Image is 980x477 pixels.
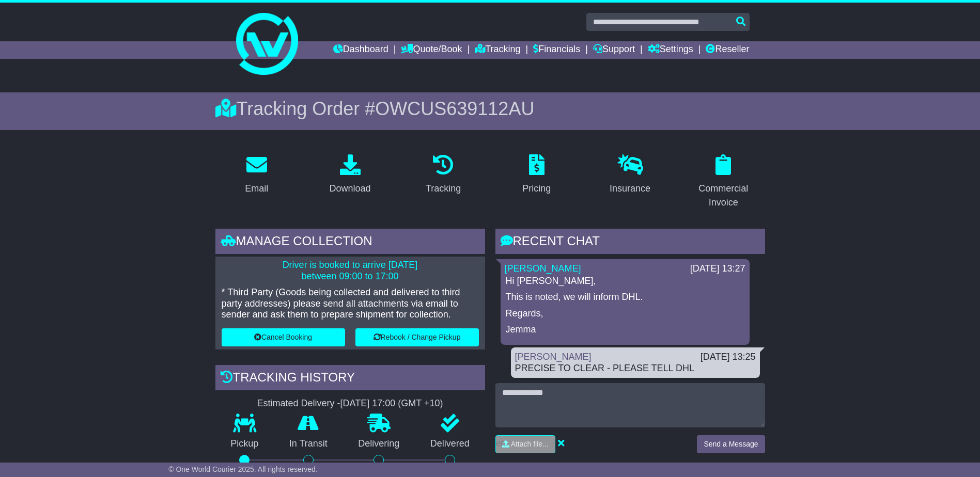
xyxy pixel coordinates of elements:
div: [DATE] 17:00 (GMT +10) [340,398,443,409]
div: Download [329,182,370,196]
p: Driver is booked to arrive [DATE] between 09:00 to 17:00 [222,260,479,282]
a: Download [322,151,377,199]
div: Estimated Delivery - [215,398,485,409]
button: Send a Message [697,435,765,453]
button: Cancel Booking [222,328,345,346]
p: Delivering [343,438,415,450]
button: Rebook / Change Pickup [355,328,479,346]
span: © One World Courier 2025. All rights reserved. [168,465,318,473]
div: Tracking [426,182,461,196]
a: Pricing [516,151,557,199]
a: Tracking [419,151,468,199]
p: This is noted, we will inform DHL. [506,292,744,303]
div: Commercial Invoice [689,182,758,210]
a: [PERSON_NAME] [515,352,592,362]
p: Hi [PERSON_NAME], [506,276,744,287]
a: [PERSON_NAME] [505,263,581,274]
a: Insurance [603,151,657,199]
a: Commercial Invoice [682,151,765,213]
div: Manage collection [215,229,485,257]
a: Support [593,41,635,59]
div: Pricing [522,182,551,196]
a: Quote/Book [401,41,462,59]
a: Reseller [706,41,749,59]
div: [DATE] 13:25 [701,352,756,363]
div: RECENT CHAT [495,229,765,257]
a: Settings [648,41,693,59]
div: Tracking Order # [215,98,765,120]
div: Insurance [610,182,650,196]
div: Tracking history [215,365,485,393]
div: Email [245,182,268,196]
a: Financials [533,41,580,59]
p: Delivered [415,438,485,450]
p: Regards, [506,308,744,320]
p: In Transit [274,438,343,450]
a: Tracking [475,41,520,59]
span: OWCUS639112AU [375,98,534,119]
a: Dashboard [333,41,388,59]
p: Jemma [506,324,744,336]
p: Pickup [215,438,274,450]
a: Email [238,151,275,199]
div: PRECISE TO CLEAR - PLEASE TELL DHL [515,363,756,374]
div: [DATE] 13:27 [690,263,745,275]
p: * Third Party (Goods being collected and delivered to third party addresses) please send all atta... [222,287,479,321]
